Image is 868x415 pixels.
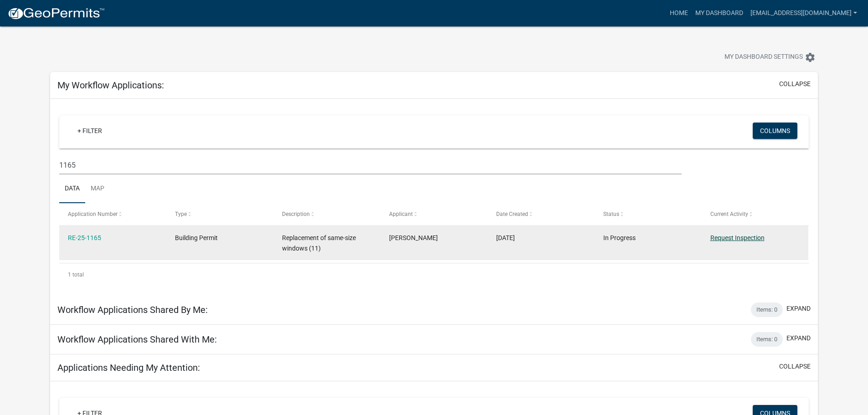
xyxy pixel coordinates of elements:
datatable-header-cell: Date Created [488,203,595,225]
span: In Progress [603,234,636,241]
input: Search for applications [59,156,681,174]
a: Home [666,5,692,22]
button: expand [786,304,811,313]
button: collapse [779,362,811,371]
span: Description [282,211,310,217]
a: RE-25-1165 [68,234,101,241]
span: James Cruz [389,234,438,241]
i: settings [805,52,816,63]
span: Applicant [389,211,413,217]
span: Replacement of same-size windows (11) [282,234,356,252]
span: Current Activity [710,211,748,217]
datatable-header-cell: Description [273,203,380,225]
a: Map [85,174,110,204]
div: 1 total [59,263,809,286]
h5: My Workflow Applications: [57,80,164,91]
span: Status [603,211,619,217]
datatable-header-cell: Applicant [380,203,488,225]
span: 07/02/2025 [496,234,515,241]
button: expand [786,333,811,343]
span: Building Permit [175,234,218,241]
button: Columns [753,123,797,139]
a: My Dashboard [692,5,747,22]
button: collapse [779,79,811,89]
datatable-header-cell: Current Activity [701,203,808,225]
button: My Dashboard Settingssettings [717,48,823,66]
h5: Applications Needing My Attention: [57,362,200,373]
a: + Filter [70,123,109,139]
a: Request Inspection [710,234,765,241]
a: Data [59,174,85,204]
span: My Dashboard Settings [724,52,803,63]
a: [EMAIL_ADDRESS][DOMAIN_NAME] [747,5,861,22]
span: Date Created [496,211,528,217]
span: Application Number [68,211,118,217]
datatable-header-cell: Application Number [59,203,166,225]
div: Items: 0 [751,332,783,347]
div: Items: 0 [751,302,783,317]
datatable-header-cell: Status [594,203,701,225]
span: Type [175,211,187,217]
h5: Workflow Applications Shared With Me: [57,334,217,345]
datatable-header-cell: Type [166,203,273,225]
h5: Workflow Applications Shared By Me: [57,304,208,315]
div: collapse [50,99,818,295]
